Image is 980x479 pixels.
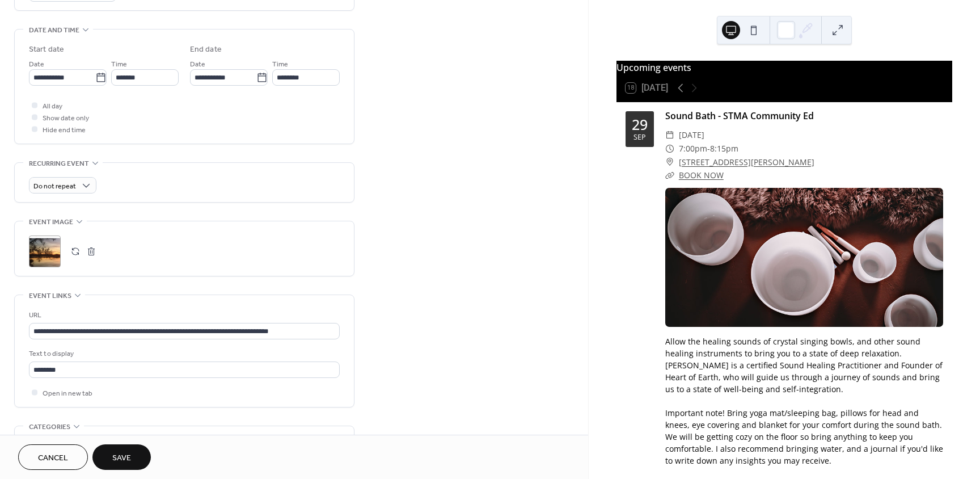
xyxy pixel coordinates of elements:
[29,236,61,267] div: ;
[665,110,814,122] a: Sound Bath - STMA Community Ed
[92,444,151,470] button: Save
[112,452,131,464] span: Save
[43,124,86,136] span: Hide end time
[272,58,288,70] span: Time
[679,170,724,180] a: BOOK NOW
[190,44,222,56] div: End date
[29,216,73,228] span: Event image
[43,112,89,124] span: Show date only
[190,58,205,70] span: Date
[665,169,674,182] div: ​
[665,156,674,169] div: ​
[29,24,79,36] span: Date and time
[665,128,674,142] div: ​
[632,117,648,132] div: 29
[679,156,814,169] a: [STREET_ADDRESS][PERSON_NAME]
[707,142,710,156] span: -
[616,61,952,74] div: Upcoming events
[29,348,337,360] div: Text to display
[111,58,127,70] span: Time
[29,290,71,302] span: Event links
[679,142,707,156] span: 7:00pm
[633,134,646,141] div: Sep
[43,100,62,112] span: All day
[29,309,337,321] div: URL
[29,44,64,56] div: Start date
[665,142,674,156] div: ​
[18,444,88,470] button: Cancel
[38,452,68,464] span: Cancel
[43,388,92,400] span: Open in new tab
[33,180,76,193] span: Do not repeat
[29,58,44,70] span: Date
[29,158,89,170] span: Recurring event
[29,421,70,433] span: Categories
[710,142,738,156] span: 8:15pm
[679,128,704,142] span: [DATE]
